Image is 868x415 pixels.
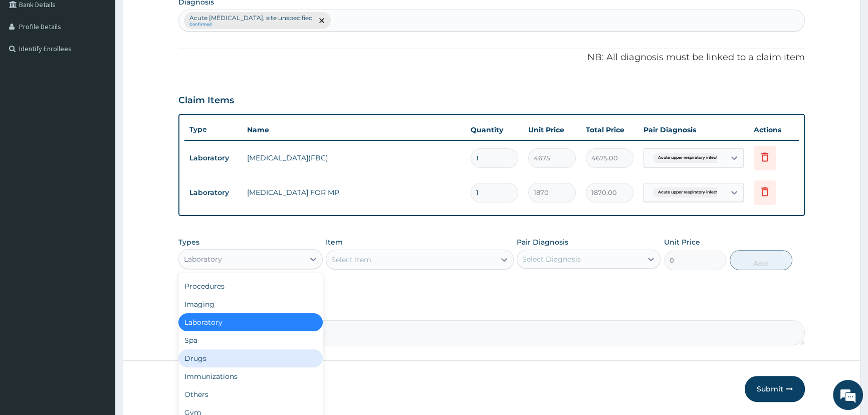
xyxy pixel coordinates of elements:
td: Laboratory [184,183,242,202]
th: Total Price [581,120,638,140]
span: We're online! [58,126,138,228]
small: Confirmed [189,22,313,27]
h3: Claim Items [178,95,234,106]
div: Select Diagnosis [522,254,581,264]
div: Minimize live chat window [164,5,188,29]
button: Add [730,250,792,270]
label: Types [178,238,199,247]
div: Select Item [331,255,371,265]
label: Item [326,237,343,247]
label: Comment [178,306,805,315]
div: Drugs [178,349,322,367]
div: Spa [178,331,322,349]
span: Acute upper respiratory infect... [653,153,726,163]
th: Pair Diagnosis [638,120,749,140]
div: Procedures [178,277,322,295]
th: Type [184,120,242,139]
label: Unit Price [664,237,700,247]
span: remove selection option [317,16,326,25]
span: Acute upper respiratory infect... [653,187,726,197]
th: Unit Price [523,120,581,140]
img: d_794563401_company_1708531726252_794563401 [19,50,41,75]
td: [MEDICAL_DATA] FOR MP [242,182,466,202]
label: Pair Diagnosis [517,237,568,247]
div: Imaging [178,295,322,313]
th: Name [242,120,466,140]
div: Laboratory [178,313,322,331]
textarea: Type your message and hit 'Enter' [5,274,191,309]
div: Chat with us now [52,56,168,69]
th: Quantity [466,120,523,140]
button: Submit [745,376,805,402]
div: Others [178,385,322,403]
p: Acute [MEDICAL_DATA], site unspecified [189,14,313,22]
p: NB: All diagnosis must be linked to a claim item [178,51,805,64]
td: [MEDICAL_DATA](FBC) [242,148,466,168]
th: Actions [749,120,799,140]
div: Immunizations [178,367,322,385]
div: Laboratory [184,254,222,264]
td: Laboratory [184,149,242,167]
